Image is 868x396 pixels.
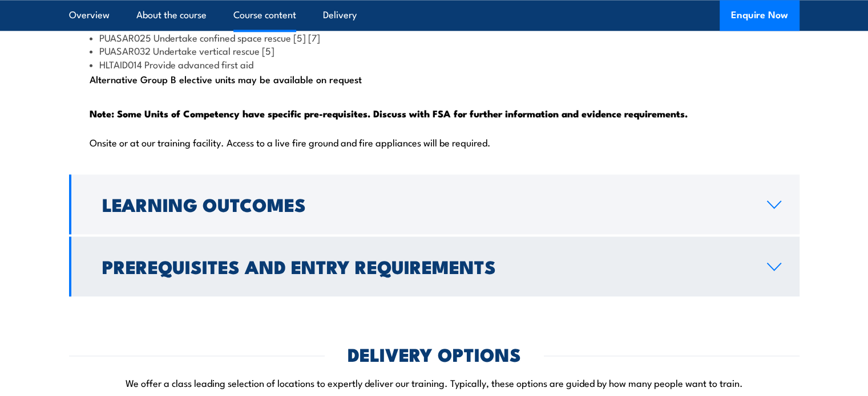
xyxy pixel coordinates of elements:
li: PUASAR025 Undertake confined space rescue [5] [7] [90,31,779,44]
a: Learning Outcomes [69,174,800,234]
li: HLTAID014 Provide advanced first aid [90,58,779,71]
a: Prerequisites and Entry Requirements [69,236,800,296]
h2: Prerequisites and Entry Requirements [102,258,749,274]
h2: DELIVERY OPTIONS [348,346,521,362]
h2: Learning Outcomes [102,196,749,212]
li: PUASAR032 Undertake vertical rescue [5] [90,44,779,57]
p: Onsite or at our training facility. Access to a live fire ground and fire appliances will be requ... [90,136,779,148]
strong: Note: Some Units of Competency have specific pre-requisites. Discuss with FSA for further informa... [90,106,688,121]
p: We offer a class leading selection of locations to expertly deliver our training. Typically, thes... [69,376,800,389]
